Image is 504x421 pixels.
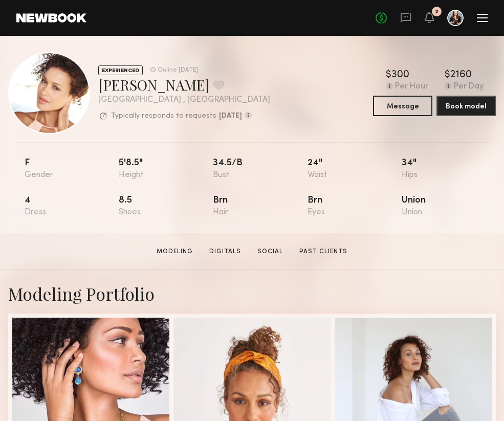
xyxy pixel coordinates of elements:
[25,159,119,180] div: F
[402,196,496,217] div: Union
[98,75,270,94] div: [PERSON_NAME]
[111,113,216,120] p: Typically responds to requests
[308,196,402,217] div: Brn
[98,96,270,104] div: [GEOGRAPHIC_DATA] , [GEOGRAPHIC_DATA]
[402,159,496,180] div: 34"
[445,70,450,80] div: $
[219,113,242,120] b: [DATE]
[152,247,197,256] a: Modeling
[205,247,245,256] a: Digitals
[454,82,484,92] div: Per Day
[158,67,198,74] div: Online [DATE]
[8,282,496,305] div: Modeling Portfolio
[308,159,402,180] div: 24"
[435,9,439,15] div: 2
[213,159,307,180] div: 34.5/b
[253,247,287,256] a: Social
[395,82,428,92] div: Per Hour
[391,70,409,80] div: 300
[119,159,213,180] div: 5'8.5"
[98,65,143,75] div: EXPERIENCED
[386,70,391,80] div: $
[373,96,432,116] button: Message
[295,247,352,256] a: Past Clients
[213,196,307,217] div: Brn
[436,96,496,116] button: Book model
[25,196,119,217] div: 4
[119,196,213,217] div: 8.5
[450,70,472,80] div: 2160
